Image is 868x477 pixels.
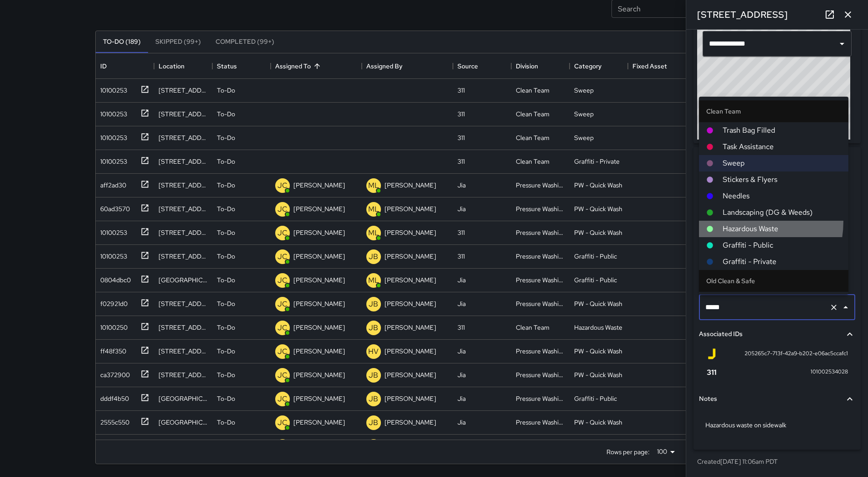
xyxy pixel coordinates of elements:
[277,299,288,310] p: JC
[516,323,550,332] div: Clean Team
[217,133,235,142] p: To-Do
[159,53,185,79] div: Location
[212,53,271,79] div: Status
[159,299,208,308] div: 195-197 6th Street
[385,394,436,403] p: [PERSON_NAME]
[574,86,594,95] div: Sweep
[516,347,565,356] div: Pressure Washing
[516,370,565,379] div: Pressure Washing
[632,53,667,79] div: Fixed Asset
[217,252,235,261] p: To-Do
[574,109,594,119] div: Sweep
[311,60,324,73] button: Sort
[159,109,208,119] div: 101 6th Street
[159,204,208,213] div: 83 Eddy Street
[457,86,465,95] div: 311
[385,275,436,285] p: [PERSON_NAME]
[293,418,345,427] p: [PERSON_NAME]
[385,418,436,427] p: [PERSON_NAME]
[574,323,622,332] div: Hazardous Waste
[217,418,235,427] p: To-Do
[217,299,235,308] p: To-Do
[369,251,378,262] p: JB
[574,157,620,166] div: Graffiti - Private
[277,417,288,428] p: JC
[277,251,288,262] p: JC
[148,31,208,53] button: Skipped (99+)
[516,86,550,95] div: Clean Team
[457,53,478,79] div: Source
[368,346,379,357] p: HV
[368,180,379,191] p: ML
[457,323,465,332] div: 311
[457,133,465,142] div: 311
[574,347,622,356] div: PW - Quick Wash
[606,447,650,456] p: Rows per page:
[574,204,622,213] div: PW - Quick Wash
[723,256,841,267] span: Graffiti - Private
[723,125,841,136] span: Trash Bag Filled
[159,181,208,190] div: 66 Mint Street
[217,275,235,285] p: To-Do
[97,343,126,356] div: ff48f350
[217,347,235,356] p: To-Do
[369,370,378,381] p: JB
[699,100,848,122] li: Clean Team
[100,53,107,79] div: ID
[516,394,565,403] div: Pressure Washing
[293,370,345,379] p: [PERSON_NAME]
[97,82,127,95] div: 10100253
[159,275,208,285] div: 1015 Market Street
[97,272,131,285] div: 0804dbc0
[516,275,565,285] div: Pressure Washing
[457,370,466,379] div: Jia
[362,53,453,79] div: Assigned By
[723,207,841,218] span: Landscaping (DG & Weeds)
[516,133,550,142] div: Clean Team
[271,53,362,79] div: Assigned To
[369,417,378,428] p: JB
[628,53,686,79] div: Fixed Asset
[570,53,628,79] div: Category
[277,322,288,333] p: JC
[453,53,511,79] div: Source
[457,394,466,403] div: Jia
[293,394,345,403] p: [PERSON_NAME]
[217,394,235,403] p: To-Do
[159,252,208,261] div: 1301 Mission Street
[385,252,436,261] p: [PERSON_NAME]
[457,299,466,308] div: Jia
[574,181,622,190] div: PW - Quick Wash
[574,275,617,285] div: Graffiti - Public
[97,130,127,142] div: 10100253
[97,296,128,308] div: f02921d0
[159,370,208,379] div: 93 10th Street
[653,445,678,458] div: 100
[368,228,379,238] p: ML
[97,106,127,119] div: 10100253
[97,367,130,379] div: ca372900
[385,347,436,356] p: [PERSON_NAME]
[154,53,212,79] div: Location
[516,252,565,261] div: Pressure Washing
[97,201,130,213] div: 60ad3570
[96,53,154,79] div: ID
[97,224,127,237] div: 10100253
[457,204,466,213] div: Jia
[366,53,402,79] div: Assigned By
[574,418,622,427] div: PW - Quick Wash
[516,181,565,190] div: Pressure Washing
[511,53,570,79] div: Division
[159,228,208,237] div: 90 Mint Street
[277,204,288,215] p: JC
[97,319,128,332] div: 10100250
[457,228,465,237] div: 311
[97,390,129,403] div: dddf4b50
[277,370,288,381] p: JC
[385,181,436,190] p: [PERSON_NAME]
[293,228,345,237] p: [PERSON_NAME]
[217,181,235,190] p: To-Do
[159,86,208,95] div: 88 5th Street
[457,275,466,285] div: Jia
[516,109,550,119] div: Clean Team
